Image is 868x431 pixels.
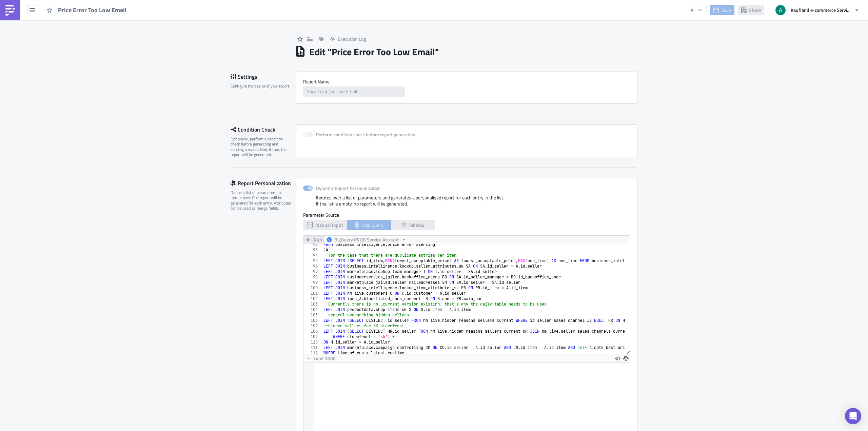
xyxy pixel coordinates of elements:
[3,3,50,9] span: english version below
[303,253,322,258] div: 94
[775,4,786,16] img: Avatar
[303,280,322,285] div: 99
[738,5,764,15] button: Share
[231,178,296,188] div: Report Personalization
[391,220,435,230] button: Tableau
[3,50,175,56] span: Skontrolujte, prosím, či sú ceny produktov uvedených v prílohe správne.
[303,301,322,307] div: 103
[303,242,322,247] div: 92
[327,34,369,44] button: Execution Log
[303,79,630,85] label: Report Nam﻿e
[303,345,322,350] div: 111
[362,221,383,229] span: SQL Query
[20,60,36,65] em: stĺpci H
[303,269,322,274] div: 97
[303,220,347,230] button: Manual Input
[710,5,734,15] button: Save
[303,307,322,312] div: 104
[231,190,292,211] div: Define a list of parameters to iterate over. One report will be generated for each entry. Attribu...
[303,195,630,212] div: Iterates over a list of parameters and generates a personalised report for each entry in the list...
[749,6,761,14] span: Share
[771,3,863,18] button: Kaufland e-commerce Services GmbH & Co. KG
[303,339,322,345] div: 110
[303,318,322,323] div: 106
[303,354,338,363] button: Limit 1000
[303,312,322,318] div: 105
[314,236,322,244] span: Run
[303,350,322,356] div: 112
[303,291,322,296] div: 101
[303,236,324,244] button: Run
[303,258,322,263] div: 95
[303,285,322,291] div: 100
[347,220,391,230] button: SQL Query
[303,212,630,218] label: Parameter Source
[316,184,381,192] strong: Dynamic Report Personalization
[845,408,861,424] div: Open Intercom Messenger
[721,6,731,14] span: Save
[58,6,127,14] span: Price Error Too Low Email
[324,236,409,244] button: BigQuery PROD Service Account
[231,83,292,89] div: Configure the basics of your report.
[316,131,415,138] strong: Perform condition check before report generation
[231,72,296,82] div: Settings
[303,296,322,301] div: 102
[303,334,322,339] div: 109
[231,124,296,135] div: Condition Check
[409,221,425,229] span: Tableau
[16,60,120,65] span: V môžete vidieť aktuálnu cenu produktu.
[303,274,322,280] div: 98
[338,35,366,42] span: Execution Log
[88,29,143,35] strong: {{ row.seller_name }}
[303,323,322,329] div: 107
[309,46,439,58] h1: Edit " Price Error Too Low Email "
[3,40,169,45] span: domnievame sa, že pri vytváraní [PERSON_NAME] ponúk došlo k chybám.
[3,16,324,23] p: {% if row.preferred_email_language=='sk' %}
[334,236,399,244] span: BigQuery PROD Service Account
[5,5,16,16] img: PushMetrics
[303,329,322,334] div: 108
[3,30,88,35] span: Vážená predajkyňa, vážený predajca
[314,355,336,362] span: Limit 1000
[315,221,343,229] span: Manual Input
[303,263,322,269] div: 96
[231,136,292,157] div: Optionally, perform a condition check before generating and sending a report. Only if true, the r...
[303,247,322,253] div: 93
[791,6,852,14] span: Kaufland e-commerce Services GmbH & Co. KG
